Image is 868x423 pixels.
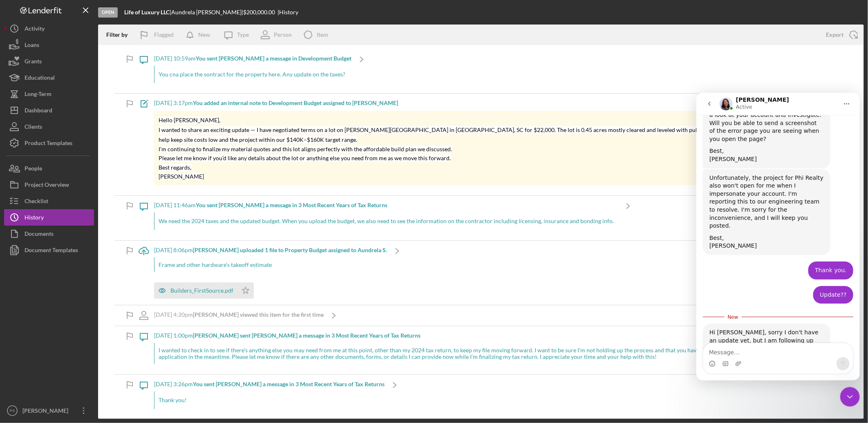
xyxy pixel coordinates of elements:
div: Grants [25,53,42,72]
b: You sent [PERSON_NAME] a message in 3 Most Recent Years of Tax Returns [193,380,385,387]
p: Thank you! [159,396,380,405]
div: I wanted to check in to see if there’s anything else you may need from me at this point, other th... [154,343,827,364]
div: Builders_FirstSource.pdf [170,287,233,294]
mark: Please let me know if you’d like any details about the lot or anything else you need from me as w... [159,154,451,161]
div: Frame and other hardware’s takeoff estimate [154,257,387,272]
div: New [198,27,210,43]
p: You cna place the sontract for the property here. Any update on the taxes? [159,70,347,79]
mark: Hello [PERSON_NAME], [159,116,220,123]
div: Best, [13,54,128,63]
div: Paul says… [7,169,157,193]
button: Grants [4,53,94,69]
iframe: Intercom live chat [840,387,860,407]
a: [DATE] 3:26pmYou sent [PERSON_NAME] a message in 3 Most Recent Years of Tax ReturnsThank you! [134,375,405,419]
button: Educational [4,69,94,86]
div: Type [237,31,249,38]
div: Long-Term [25,86,51,104]
div: Hi [PERSON_NAME], sorry I don't have an update yet, but I am following up with our engineering te... [13,236,128,268]
div: [PERSON_NAME] [13,149,128,157]
a: [DATE] 3:17pmYou added an internal note to Development Budget assigned to [PERSON_NAME]Hello [PER... [134,94,848,195]
b: You sent [PERSON_NAME] a message in 3 Most Recent Years of Tax Returns [196,201,387,208]
div: Open [98,7,118,18]
div: Filter by [106,31,134,38]
div: Document Templates [25,242,78,260]
b: You added an internal note to Development Budget assigned to [PERSON_NAME] [193,99,398,106]
div: Update?? [123,198,150,206]
div: People [25,160,42,179]
button: Project Overview [4,177,94,193]
div: [DATE] 3:26pm [154,381,385,387]
div: Export [826,27,843,43]
div: [PERSON_NAME] [20,403,74,421]
button: Emoji picker [13,268,19,274]
mark: I’m continuing to finalize my material quotes and this lot aligns perfectly with the affordable b... [159,145,452,152]
div: [DATE] 11:46am [154,202,618,208]
div: Christina says… [7,231,157,291]
textarea: Message… [7,251,157,264]
b: You sent [PERSON_NAME] a message in Development Budget [196,55,351,62]
div: Activity [25,20,45,39]
div: Loans [25,37,39,55]
div: | History [277,9,298,16]
b: [PERSON_NAME] sent [PERSON_NAME] a message in 3 Most Recent Years of Tax Returns [193,332,421,339]
div: | [124,9,171,16]
a: [DATE] 4:20pm[PERSON_NAME] viewed this item for the first time [134,305,344,326]
button: People [4,160,94,177]
div: Unfortunately, the project for Phi Realty also won't open for me when I impersonate your account.... [13,81,128,137]
p: We need the 2024 taxes and the updated budget. When you upload the budget, we also need to see th... [159,217,614,226]
div: Clients [25,119,42,137]
div: Item [317,31,328,38]
button: PS[PERSON_NAME] [4,403,94,419]
button: New [182,27,218,43]
button: Activity [4,20,94,37]
div: [DATE] 10:59am [154,55,351,62]
a: [DATE] 1:00pm[PERSON_NAME] sent [PERSON_NAME] a message in 3 Most Recent Years of Tax ReturnsI wa... [134,326,848,374]
div: [DATE] 3:17pm [154,100,827,106]
button: Clients [4,119,94,135]
a: [DATE] 10:59amYou sent [PERSON_NAME] a message in Development BudgetYou cna place the sontract fo... [134,49,372,93]
button: Documents [4,226,94,242]
mark: [PERSON_NAME] [159,173,204,180]
iframe: Intercom live chat [696,93,860,380]
div: Thank you. [112,169,157,187]
div: Update?? [117,193,157,211]
button: Upload attachment [39,268,45,274]
a: [DATE] 8:06pm[PERSON_NAME] uploaded 1 file to Property Budget assigned to Aundrela S.Frame and ot... [134,241,407,305]
button: Dashboard [4,102,94,119]
button: Builders_FirstSource.pdf [154,282,254,299]
div: [DATE] 8:06pm [154,247,387,253]
div: History [25,209,44,228]
div: Best, [13,141,128,150]
div: Christina says… [7,76,157,169]
mark: I wanted to share an exciting update — I have negotiated terms on a lot on [PERSON_NAME][GEOGRAPH... [159,126,817,143]
button: Loans [4,37,94,53]
div: Paul says… [7,193,157,218]
button: Checklist [4,193,94,209]
button: Long-Term [4,86,94,102]
button: Send a message… [140,264,153,278]
b: [PERSON_NAME] viewed this item for the first time [193,311,324,318]
a: [DATE] 11:46amYou sent [PERSON_NAME] a message in 3 Most Recent Years of Tax ReturnsWe need the 2... [134,196,638,240]
button: Product Templates [4,135,94,151]
div: New messages divider [7,224,157,224]
button: History [4,209,94,226]
button: Document Templates [4,242,94,258]
b: Life of Luxury LLC [124,9,170,16]
button: Flagged [134,27,182,43]
div: Hi [PERSON_NAME], sorry I don't have an update yet, but I am following up with our engineering te... [7,231,134,273]
div: $200,000.00 [243,9,277,16]
div: Product Templates [25,135,72,153]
